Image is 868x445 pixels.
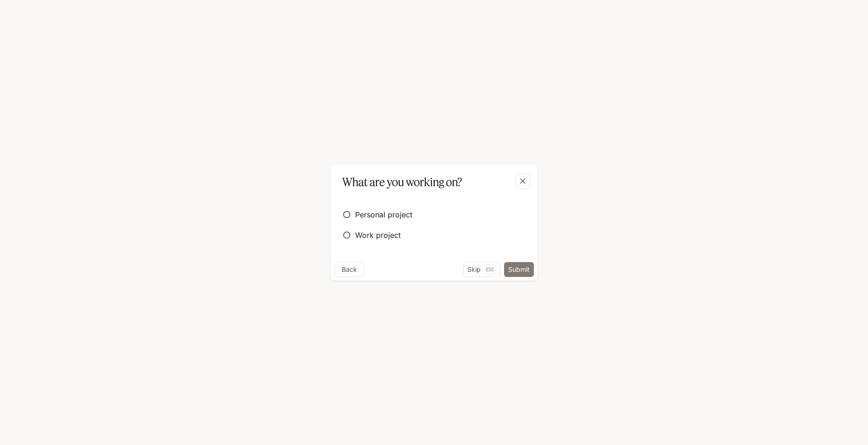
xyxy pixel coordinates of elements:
[463,262,500,277] button: SkipEsc
[335,262,364,277] button: Back
[355,229,401,241] span: Work project
[484,264,496,275] p: Esc
[504,262,534,277] button: Submit
[342,174,462,190] p: What are you working on?
[355,209,412,220] span: Personal project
